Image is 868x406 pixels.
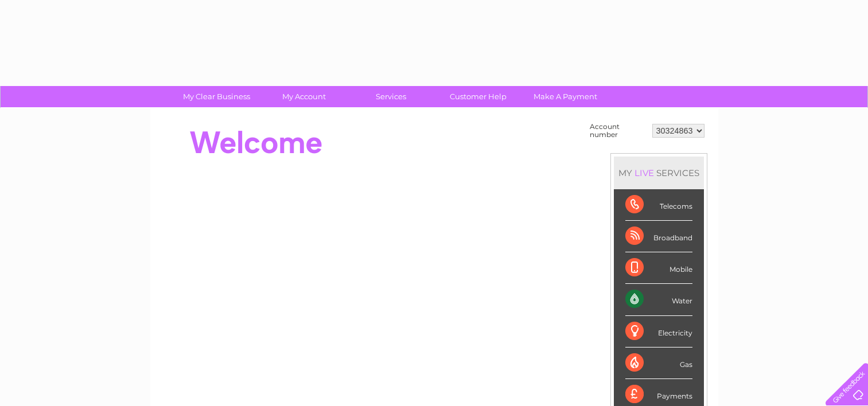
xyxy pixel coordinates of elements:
div: Mobile [625,252,692,284]
div: Water [625,284,692,315]
div: Electricity [625,316,692,348]
div: Gas [625,348,692,379]
div: Telecoms [625,189,692,221]
div: Broadband [625,221,692,252]
div: MY SERVICES [614,157,704,189]
a: Make A Payment [518,86,613,107]
a: Customer Help [431,86,526,107]
td: Account number [587,120,649,142]
div: LIVE [632,167,656,178]
a: My Account [256,86,351,107]
a: My Clear Business [169,86,264,107]
a: Services [344,86,438,107]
